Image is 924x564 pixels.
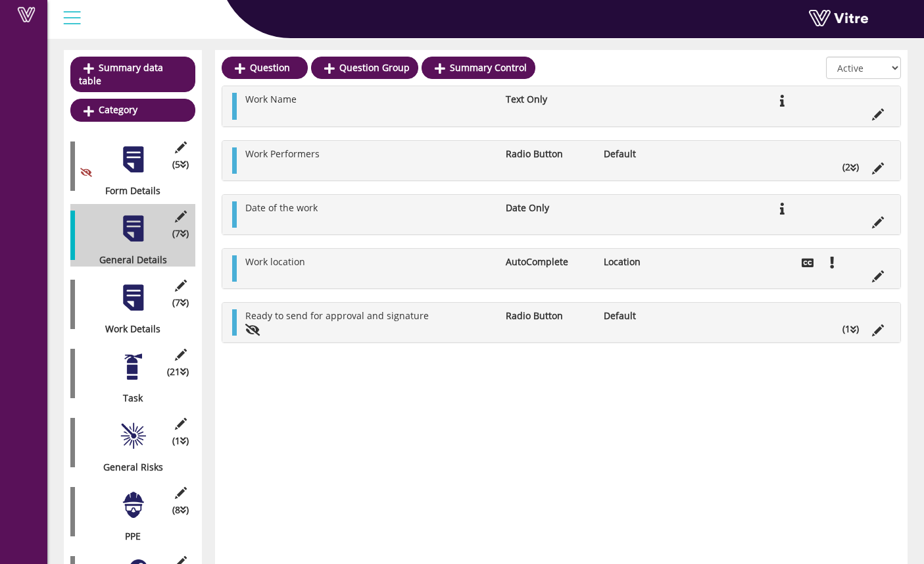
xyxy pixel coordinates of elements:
span: Ready to send for approval and signature [245,309,429,322]
div: PPE [70,530,185,543]
a: Category [70,99,195,121]
span: (5 ) [172,158,189,171]
li: (2 ) [836,161,865,174]
span: (8 ) [172,503,189,517]
li: Text Only [499,93,597,106]
li: Radio Button [499,147,597,161]
li: Radio Button [499,309,597,322]
span: (21 ) [167,365,189,378]
span: Date of the work [245,201,318,214]
div: Task [70,392,185,405]
li: Default [597,147,695,161]
a: Question Group [311,57,418,79]
span: Work location [245,255,305,268]
li: (1 ) [836,322,865,336]
li: AutoComplete [499,255,597,269]
a: Summary Control [422,57,535,79]
div: General Details [70,253,185,267]
span: (7 ) [172,227,189,240]
a: Summary data table [70,57,195,92]
div: General Risks [70,461,185,474]
a: Question [222,57,308,79]
span: Work Performers [245,147,320,160]
li: Default [597,309,695,322]
span: (1 ) [172,434,189,448]
li: Location [597,255,695,269]
span: (7 ) [172,296,189,309]
li: Date Only [499,201,597,215]
span: Work Name [245,93,297,105]
div: Work Details [70,322,185,336]
div: Form Details [70,184,185,197]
